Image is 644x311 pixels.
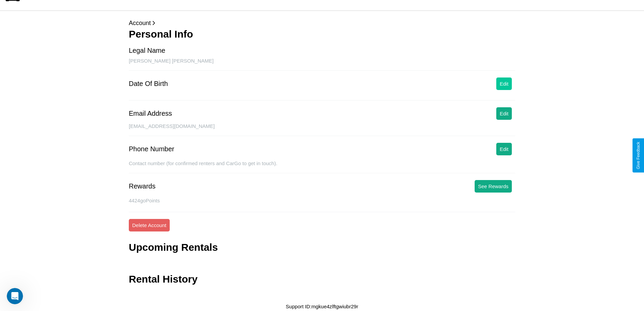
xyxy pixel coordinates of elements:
iframe: Intercom live chat [7,288,23,304]
button: See Rewards [475,180,512,193]
h3: Upcoming Rentals [129,242,218,253]
div: Email Address [129,110,172,117]
div: Contact number (for confirmed renters and CarGo to get in touch). [129,160,515,173]
div: Date Of Birth [129,80,168,88]
p: 4424 goPoints [129,196,515,205]
h3: Personal Info [129,28,515,40]
div: Give Feedback [636,142,641,169]
div: Rewards [129,182,156,190]
h3: Rental History [129,273,197,285]
div: [EMAIL_ADDRESS][DOMAIN_NAME] [129,123,515,136]
button: Edit [496,107,512,120]
button: Delete Account [129,219,170,231]
p: Account [129,18,515,28]
button: Edit [496,77,512,90]
div: Legal Name [129,47,165,54]
div: [PERSON_NAME] [PERSON_NAME] [129,58,515,71]
div: Phone Number [129,145,174,153]
p: Support ID: mgkue4zlftgwiubr29r [286,302,358,311]
button: Edit [496,143,512,155]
